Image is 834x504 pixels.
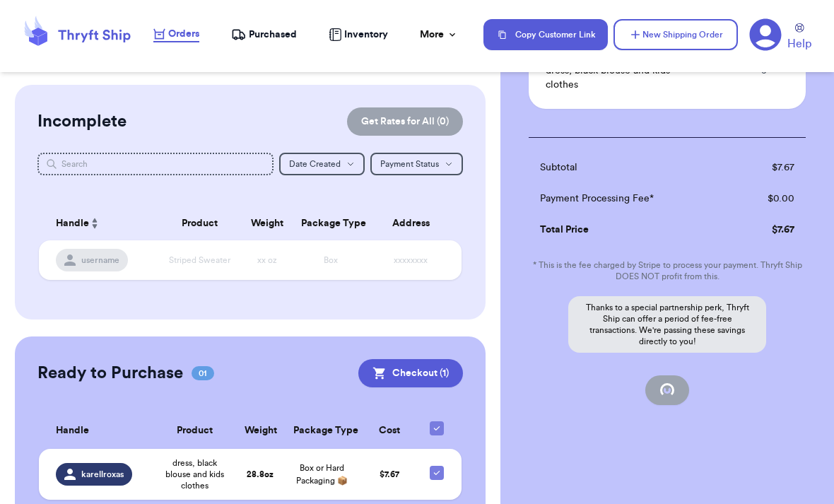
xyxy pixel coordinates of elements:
[169,256,230,264] span: Striped Sweater
[163,457,228,491] span: dress, black blouse and kids clothes
[56,423,89,438] span: Handle
[37,153,274,175] input: Search
[359,413,421,449] th: Cost
[37,110,127,133] h2: Incomplete
[368,206,461,240] th: Address
[529,259,806,282] p: * This is the fee charged by Stripe to process your payment. Thryft Ship DOES NOT profit from this.
[529,152,732,183] td: Subtotal
[296,464,348,485] span: Box or Hard Packaging 📦
[613,19,738,50] button: New Shipping Order
[247,470,274,479] strong: 28.8 oz
[394,256,428,264] span: xxxxxxxx
[37,362,183,385] h2: Ready to Purchase
[158,206,242,240] th: Product
[231,28,297,42] a: Purchased
[168,27,199,41] span: Orders
[787,35,811,52] span: Help
[344,28,388,42] span: Inventory
[546,64,691,92] p: dress, black blouse and kids clothes
[285,413,358,449] th: Package Type
[787,23,811,52] a: Help
[236,413,286,449] th: Weight
[56,216,89,231] span: Handle
[154,413,236,449] th: Product
[257,256,277,264] span: xx oz
[81,469,124,480] span: karellroxas
[89,215,100,232] button: Sort ascending
[420,28,458,42] div: More
[529,214,732,245] td: Total Price
[347,107,463,136] button: Get Rates for All (0)
[242,206,293,240] th: Weight
[329,28,388,42] a: Inventory
[568,296,766,353] p: Thanks to a special partnership perk, Thryft Ship can offer a period of fee-free transactions. We...
[732,214,806,245] td: $ 7.67
[732,152,806,183] td: $ 7.67
[293,206,369,240] th: Package Type
[153,27,199,42] a: Orders
[289,160,341,168] span: Date Created
[81,254,119,266] span: username
[249,28,297,42] span: Purchased
[192,366,214,380] span: 01
[483,19,608,50] button: Copy Customer Link
[324,256,338,264] span: Box
[358,359,463,387] button: Checkout (1)
[732,183,806,214] td: $ 0.00
[380,160,439,168] span: Payment Status
[380,470,399,479] span: $ 7.67
[529,183,732,214] td: Payment Processing Fee*
[279,153,365,175] button: Date Created
[370,153,463,175] button: Payment Status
